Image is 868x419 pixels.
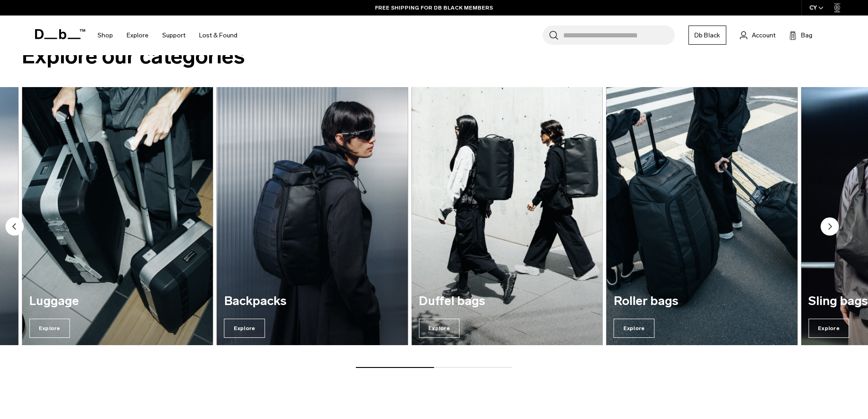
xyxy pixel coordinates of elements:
[801,31,812,40] span: Bag
[217,87,408,345] a: Backpacks Explore
[789,30,812,41] button: Bag
[127,19,149,52] a: Explore
[98,19,113,52] a: Shop
[91,16,244,55] nav: Main Navigation
[224,319,265,338] span: Explore
[29,295,206,308] h3: Luggage
[821,217,839,238] button: Next slide
[22,87,213,345] a: Luggage Explore
[614,295,791,308] h3: Roller bags
[411,87,603,345] a: Duffel bags Explore
[419,319,460,338] span: Explore
[224,295,401,308] h3: Backpacks
[162,19,185,52] a: Support
[22,87,213,345] div: 2 / 7
[411,87,603,345] div: 4 / 7
[606,87,798,345] a: Roller bags Explore
[606,87,798,345] div: 5 / 7
[808,319,849,338] span: Explore
[217,87,408,345] div: 3 / 7
[22,40,846,72] h2: Explore our categories
[752,31,776,40] span: Account
[614,319,655,338] span: Explore
[419,295,596,308] h3: Duffel bags
[29,319,70,338] span: Explore
[375,4,493,12] a: FREE SHIPPING FOR DB BLACK MEMBERS
[740,30,776,41] a: Account
[5,217,24,238] button: Previous slide
[199,19,237,52] a: Lost & Found
[688,26,726,45] a: Db Black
